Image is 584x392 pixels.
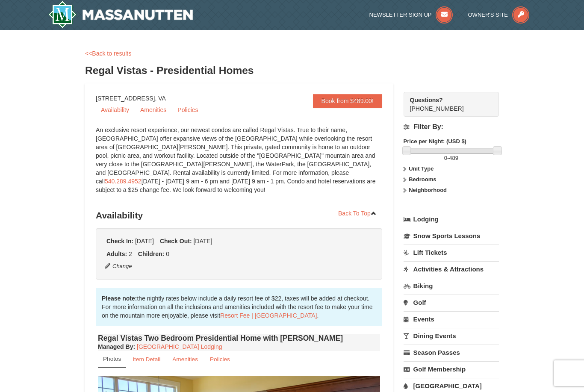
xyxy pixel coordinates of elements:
h3: Regal Vistas - Presidential Homes [85,62,499,79]
a: Book from $489.00! [313,94,382,108]
h4: Regal Vistas Two Bedroom Presidential Home with [PERSON_NAME] [98,334,380,342]
small: Photos [103,356,121,362]
a: Newsletter Sign Up [369,12,453,18]
a: Back To Top [333,207,382,220]
a: Item Detail [127,351,166,368]
small: Amenities [172,356,198,363]
span: Managed By [98,343,133,350]
a: Dining Events [404,328,499,344]
span: [DATE] [135,238,154,245]
small: Policies [210,356,230,363]
a: Golf [404,295,499,310]
a: Photos [98,351,126,368]
strong: Adults: [106,251,127,257]
a: Massanutten Resort [48,1,193,28]
a: Season Passes [404,345,499,360]
h3: Availability [96,207,382,224]
div: An exclusive resort experience, our newest condos are called Regal Vistas. True to their name, [G... [96,126,382,203]
strong: Price per Night: (USD $) [404,138,466,144]
span: [PHONE_NUMBER] [410,96,484,112]
span: 0 [166,251,169,257]
a: Amenities [167,351,204,368]
div: the nightly rates below include a daily resort fee of $22, taxes will be added at checkout. For m... [96,288,382,326]
a: Biking [404,278,499,294]
small: Item Detail [133,356,160,363]
a: Events [404,311,499,327]
strong: Children: [138,251,164,257]
strong: Please note: [102,295,137,302]
span: 2 [129,251,132,257]
a: Lodging [404,212,499,227]
strong: Bedrooms [409,176,436,183]
a: Owner's Site [468,12,530,18]
strong: Unit Type [409,165,434,172]
label: - [404,154,499,162]
strong: Neighborhood [409,187,447,193]
a: Lift Tickets [404,245,499,260]
a: <<Back to results [85,50,131,57]
a: Golf Membership [404,361,499,377]
span: [DATE] [193,238,212,245]
h4: Filter By: [404,123,499,131]
a: [GEOGRAPHIC_DATA] Lodging [137,343,222,350]
a: Policies [172,103,203,116]
a: 540.289.4952 [105,178,142,185]
strong: : [98,343,135,350]
strong: Questions? [410,97,443,103]
button: Change [104,262,133,271]
a: Amenities [135,103,171,116]
a: Snow Sports Lessons [404,228,499,244]
span: 489 [449,155,458,161]
span: Newsletter Sign Up [369,12,432,18]
a: Activities & Attractions [404,261,499,277]
strong: Check Out: [160,238,192,245]
img: Massanutten Resort Logo [48,1,193,28]
a: Availability [96,103,134,116]
strong: Check In: [106,238,133,245]
a: Resort Fee | [GEOGRAPHIC_DATA] [220,312,317,319]
span: 0 [444,155,447,161]
span: Owner's Site [468,12,508,18]
a: Policies [204,351,236,368]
